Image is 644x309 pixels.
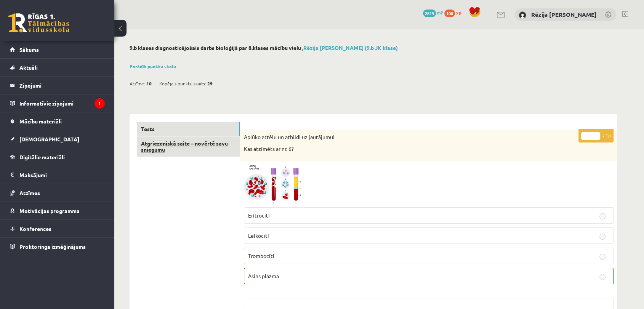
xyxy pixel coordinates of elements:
[207,78,213,89] span: 29
[248,232,269,239] span: Leikocīti
[19,166,105,184] legend: Maksājumi
[19,64,38,71] span: Aktuāli
[19,46,39,53] span: Sākums
[130,78,145,89] span: Atzīme:
[10,94,105,112] a: Informatīvie ziņojumi1
[137,122,240,136] a: Tests
[130,45,617,51] h2: 9.b klases diagnosticējošais darbs bioloģijā par 8.klases mācību vielu ,
[599,234,606,240] input: Leikocīti
[303,44,398,51] a: Rēzija [PERSON_NAME] (9.b JK klase)
[437,10,443,16] span: mP
[10,238,105,255] a: Proktoringa izmēģinājums
[248,252,274,259] span: Trombocīti
[19,189,40,196] span: Atzīmes
[248,212,270,219] span: Eritrocīti
[159,78,206,89] span: Kopējais punktu skaits:
[248,272,279,279] span: Asins plazma
[599,254,606,260] input: Trombocīti
[578,129,614,142] p: / 1p
[10,166,105,184] a: Maksājumi
[10,41,105,58] a: Sākums
[19,207,80,214] span: Motivācijas programma
[130,63,176,69] a: Parādīt punktu skalu
[10,148,105,166] a: Digitālie materiāli
[19,225,51,232] span: Konferences
[10,130,105,148] a: [DEMOGRAPHIC_DATA]
[456,10,461,16] span: xp
[19,94,105,112] legend: Informatīvie ziņojumi
[444,10,465,16] a: 100 xp
[10,77,105,94] a: Ziņojumi
[137,136,240,157] a: Atgriezeniskā saite – novērtē savu sniegumu
[10,220,105,237] a: Konferences
[599,274,606,280] input: Asins plazma
[19,136,79,142] span: [DEMOGRAPHIC_DATA]
[10,202,105,219] a: Motivācijas programma
[519,11,526,19] img: Rēzija Anna Zeniņa
[244,133,575,141] p: Aplūko attēlu un atbildi uz jautājumu!
[8,13,69,32] a: Rīgas 1. Tālmācības vidusskola
[19,118,62,125] span: Mācību materiāli
[531,11,597,18] a: Rēzija [PERSON_NAME]
[423,10,443,16] a: 2813 mP
[95,98,105,109] i: 1
[244,165,301,203] img: 1.png
[10,184,105,202] a: Atzīmes
[444,10,455,17] span: 100
[599,213,606,219] input: Eritrocīti
[10,112,105,130] a: Mācību materiāli
[146,78,152,89] span: 10
[244,145,575,153] p: Kas atzīmēts ar nr. 6?
[19,77,105,94] legend: Ziņojumi
[10,59,105,76] a: Aktuāli
[423,10,436,17] span: 2813
[19,154,65,160] span: Digitālie materiāli
[19,243,86,250] span: Proktoringa izmēģinājums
